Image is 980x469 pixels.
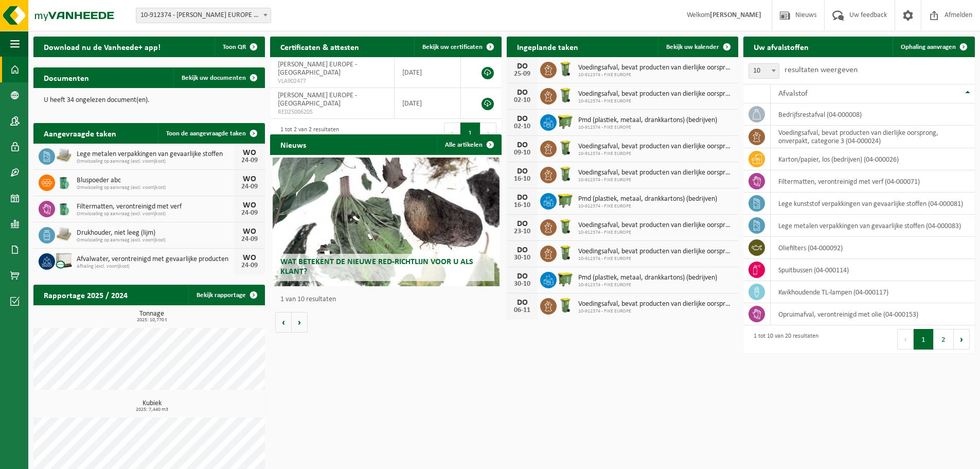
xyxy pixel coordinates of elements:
[55,199,73,217] img: PB-OT-0200-MET-00-02
[557,165,574,183] img: WB-0140-HPE-GN-50
[39,318,265,323] span: 2025: 10,770 t
[778,90,808,98] span: Afvalstof
[557,297,574,314] img: WB-0140-HPE-GN-50
[77,229,234,237] span: Drukhouder, niet leeg (lijm)
[771,170,975,193] td: filtermatten, verontreinigd met verf (04-000071)
[512,194,532,202] div: DO
[239,175,260,183] div: WO
[395,88,461,119] td: [DATE]
[270,134,316,154] h2: Nieuws
[557,244,574,262] img: WB-0140-HPE-GN-50
[578,203,717,210] span: 10-912374 - FIKE EUROPE
[578,143,733,151] span: Voedingsafval, bevat producten van dierlijke oorsprong, onverpakt, categorie 3
[33,37,171,57] h2: Download nu de Vanheede+ app!
[239,254,260,262] div: WO
[239,201,260,210] div: WO
[278,92,357,108] span: [PERSON_NAME] EUROPE - [GEOGRAPHIC_DATA]
[771,126,975,148] td: voedingsafval, bevat producten van dierlijke oorsprong, onverpakt, categorie 3 (04-000024)
[578,274,717,282] span: Pmd (plastiek, metaal, drankkartons) (bedrijven)
[578,256,733,262] span: 10-912374 - FIKE EUROPE
[578,90,733,98] span: Voedingsafval, bevat producten van dierlijke oorsprong, onverpakt, categorie 3
[512,141,532,149] div: DO
[578,195,717,203] span: Pmd (plastiek, metaal, drankkartons) (bedrijven)
[33,67,99,88] h2: Documenten
[557,218,574,235] img: WB-0140-HPE-GN-50
[557,192,574,209] img: WB-1100-HPE-GN-50
[658,37,737,57] a: Bekijk uw kalender
[578,125,717,131] span: 10-912374 - FIKE EUROPE
[512,299,532,307] div: DO
[771,103,975,126] td: bedrijfsrestafval (04-000008)
[188,285,264,305] a: Bekijk rapportage
[512,62,532,71] div: DO
[77,237,234,244] span: Omwisseling op aanvraag (excl. voorrijkost)
[512,202,532,209] div: 16-10
[55,147,73,164] img: LP-PA-00000-WDN-11
[512,89,532,97] div: DO
[512,228,532,235] div: 23-10
[77,177,234,185] span: Bluspoeder abc
[280,258,473,276] span: Wat betekent de nieuwe RED-richtlijn voor u als klant?
[278,108,386,116] span: RED25006205
[512,254,532,262] div: 30-10
[512,123,532,130] div: 02-10
[166,130,246,137] span: Toon de aangevraagde taken
[39,400,265,412] h3: Kubiek
[77,211,234,217] span: Omwisseling op aanvraag (excl. voorrijkost)
[275,312,292,333] button: Vorige
[934,329,954,350] button: 2
[55,252,73,269] img: PB-IC-CU
[215,37,264,57] button: Toon QR
[77,150,234,159] span: Lege metalen verpakkingen van gevaarlijke stoffen
[55,173,73,190] img: PB-OT-0200-MET-00-02
[480,123,496,143] button: Next
[239,183,260,190] div: 24-09
[422,44,483,50] span: Bekijk uw certificaten
[512,272,532,281] div: DO
[666,44,719,50] span: Bekijk uw kalender
[901,44,956,50] span: Ophaling aanvragen
[771,259,975,281] td: spuitbussen (04-000114)
[578,169,733,177] span: Voedingsafval, bevat producten van dierlijke oorsprong, onverpakt, categorie 3
[275,121,339,144] div: 1 tot 2 van 2 resultaten
[278,61,357,77] span: [PERSON_NAME] EUROPE - [GEOGRAPHIC_DATA]
[578,248,733,256] span: Voedingsafval, bevat producten van dierlijke oorsprong, onverpakt, categorie 3
[39,407,265,412] span: 2025: 7,440 m3
[77,159,234,165] span: Omwisseling op aanvraag (excl. voorrijkost)
[223,44,246,50] span: Toon QR
[239,210,260,217] div: 24-09
[557,86,574,104] img: WB-0140-HPE-GN-50
[280,296,496,303] p: 1 van 10 resultaten
[507,37,589,57] h2: Ingeplande taken
[239,228,260,236] div: WO
[55,225,73,243] img: LP-PA-00000-WDN-11
[897,329,914,350] button: Previous
[512,246,532,254] div: DO
[239,149,260,157] div: WO
[173,67,264,88] a: Bekijk uw documenten
[182,75,246,81] span: Bekijk uw documenten
[136,8,271,23] span: 10-912374 - FIKE EUROPE - HERENTALS
[512,167,532,176] div: DO
[578,221,733,230] span: Voedingsafval, bevat producten van dierlijke oorsprong, onverpakt, categorie 3
[954,329,970,350] button: Next
[437,134,501,155] a: Alle artikelen
[578,116,717,125] span: Pmd (plastiek, metaal, drankkartons) (bedrijven)
[278,77,386,85] span: VLA902477
[512,220,532,228] div: DO
[557,139,574,157] img: WB-0140-HPE-GN-50
[749,64,779,78] span: 10
[77,185,234,191] span: Omwisseling op aanvraag (excl. voorrijkost)
[414,37,501,57] a: Bekijk uw certificaten
[771,215,975,237] td: lege metalen verpakkingen van gevaarlijke stoffen (04-000083)
[578,98,733,105] span: 10-912374 - FIKE EUROPE
[39,310,265,323] h3: Tonnage
[771,237,975,259] td: oliefilters (04-000092)
[749,63,779,79] span: 10
[785,66,858,74] label: resultaten weergeven
[893,37,974,57] a: Ophaling aanvragen
[578,64,733,72] span: Voedingsafval, bevat producten van dierlijke oorsprong, onverpakt, categorie 3
[270,37,369,57] h2: Certificaten & attesten
[578,300,733,308] span: Voedingsafval, bevat producten van dierlijke oorsprong, onverpakt, categorie 3
[136,8,271,23] span: 10-912374 - FIKE EUROPE - HERENTALS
